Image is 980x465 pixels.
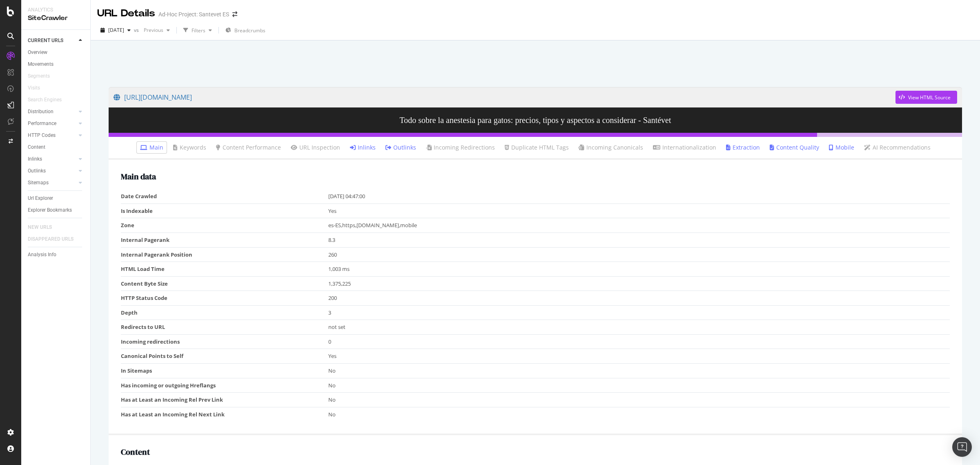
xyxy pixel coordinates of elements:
div: Inlinks [28,155,42,163]
a: Outlinks [385,143,416,152]
td: 200 [328,291,950,306]
td: HTML Load Time [121,262,328,277]
a: Extraction [726,143,760,152]
a: DISAPPEARED URLS [28,235,82,244]
span: vs [134,27,140,34]
div: Distribution [28,107,53,116]
td: Incoming redirections [121,334,328,349]
td: 1,003 ms [328,262,950,277]
div: Analysis Info [28,250,56,259]
div: CURRENT URLS [28,36,63,45]
a: Url Explorer [28,194,85,203]
a: Incoming Canonicals [579,143,643,152]
button: View HTML Source [895,91,957,104]
div: Overview [28,48,47,57]
button: Previous [140,24,173,37]
td: es-ES,https,[DOMAIN_NAME],mobile [328,218,950,233]
div: Open Intercom Messenger [952,437,972,457]
td: 3 [328,305,950,320]
td: Internal Pagerank Position [121,247,328,262]
a: Distribution [28,107,76,116]
td: Redirects to URL [121,320,328,335]
div: Outlinks [28,167,46,175]
a: Explorer Bookmarks [28,206,85,215]
div: Visits [28,84,40,92]
div: Segments [28,72,50,80]
h2: Content [121,447,950,456]
a: Outlinks [28,167,76,175]
td: 260 [328,247,950,262]
div: Explorer Bookmarks [28,206,72,215]
td: Has incoming or outgoing Hreflangs [121,378,328,393]
td: Date Crawled [121,189,328,203]
div: Filters [192,27,205,34]
a: Inlinks [28,155,76,163]
td: 0 [328,334,950,349]
a: Content Performance [216,143,281,152]
a: Segments [28,72,58,80]
a: Performance [28,119,76,128]
a: CURRENT URLS [28,36,76,45]
h2: Main data [121,172,950,181]
td: Has at Least an Incoming Rel Next Link [121,407,328,421]
a: Content Quality [770,143,819,152]
div: Performance [28,119,56,128]
div: NEW URLS [28,223,52,232]
div: Url Explorer [28,194,53,203]
a: Movements [28,60,85,69]
td: Has at Least an Incoming Rel Prev Link [121,393,328,407]
a: Analysis Info [28,250,85,259]
button: [DATE] [97,24,134,37]
td: No [328,378,950,393]
td: 1,375,225 [328,276,950,291]
a: Mobile [829,143,854,152]
td: HTTP Status Code [121,291,328,306]
td: Canonical Points to Self [121,349,328,364]
div: SiteCrawler [28,13,84,23]
td: Internal Pagerank [121,232,328,247]
a: Inlinks [350,143,376,152]
td: Depth [121,305,328,320]
a: Search Engines [28,96,70,104]
a: Sitemaps [28,179,76,187]
div: Sitemaps [28,179,49,187]
span: Breadcrumbs [234,27,265,34]
td: Is Indexable [121,203,328,218]
a: Overview [28,48,85,57]
button: Filters [180,24,215,37]
td: No [328,393,950,407]
a: Main [140,143,163,152]
td: In Sitemaps [121,364,328,378]
h3: Todo sobre la anestesia para gatos: precios, tipos y aspectos a considerar - Santévet [109,107,962,133]
a: URL Inspection [291,143,340,152]
span: 2025 Sep. 8th [108,27,124,34]
div: URL Details [97,7,155,20]
a: Internationalization [653,143,716,152]
div: Content [28,143,45,152]
div: Analytics [28,7,84,13]
td: No [328,364,950,378]
td: Zone [121,218,328,233]
div: arrow-right-arrow-left [232,11,237,17]
div: HTTP Codes [28,131,56,140]
a: Duplicate HTML Tags [505,143,569,152]
a: Visits [28,84,48,92]
a: Content [28,143,85,152]
a: Keywords [173,143,206,152]
div: Ad-Hoc Project: Santevet ES [158,10,229,18]
div: not set [328,323,946,331]
div: Movements [28,60,53,69]
a: Incoming Redirections [426,143,495,152]
div: DISAPPEARED URLS [28,235,73,244]
div: Yes [328,352,946,360]
td: 8.3 [328,232,950,247]
a: AI Recommendations [864,143,931,152]
span: Previous [140,27,163,34]
td: No [328,407,950,421]
td: [DATE] 04:47:00 [328,189,950,203]
td: Content Byte Size [121,276,328,291]
div: View HTML Source [908,94,951,101]
a: NEW URLS [28,223,60,232]
td: Yes [328,203,950,218]
div: Search Engines [28,96,62,104]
